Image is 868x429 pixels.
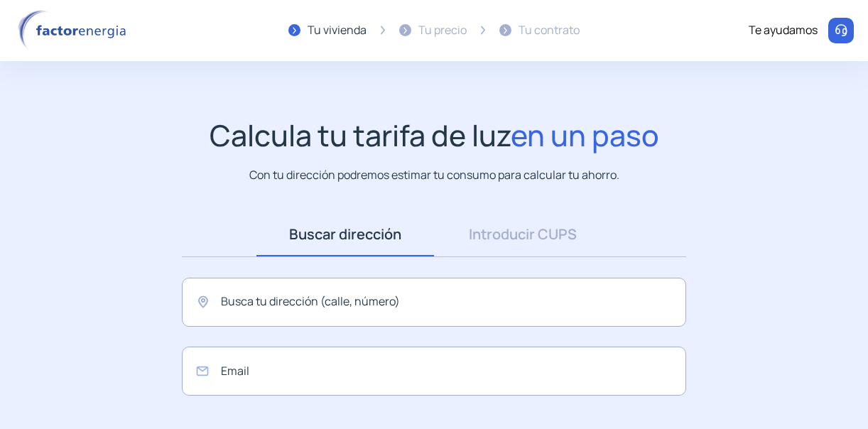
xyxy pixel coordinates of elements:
[749,21,818,40] div: Te ayudamos
[14,10,135,51] img: logo factor
[418,21,467,40] div: Tu precio
[519,21,580,40] div: Tu contrato
[249,166,619,184] p: Con tu dirección podremos estimar tu consumo para calcular tu ahorro.
[434,212,612,256] a: Introducir CUPS
[210,118,659,153] h1: Calcula tu tarifa de luz
[834,23,848,38] img: llamar
[308,21,367,40] div: Tu vivienda
[256,212,434,256] a: Buscar dirección
[511,115,659,155] span: en un paso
